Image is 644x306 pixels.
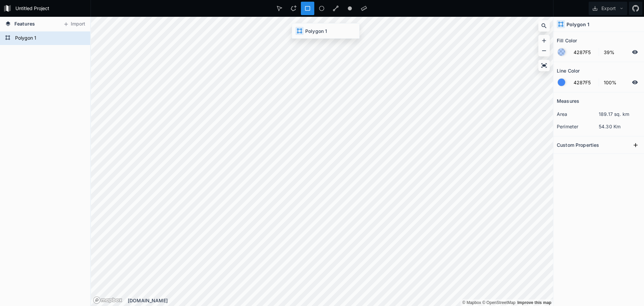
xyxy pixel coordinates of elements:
[557,65,580,76] h2: Line Color
[589,2,627,15] button: Export
[128,297,553,304] div: [DOMAIN_NAME]
[557,140,599,150] h2: Custom Properties
[599,111,641,118] dd: 189.17 sq. km
[567,21,589,28] h4: Polygon 1
[482,300,516,305] a: OpenStreetMap
[14,20,35,27] span: Features
[462,300,481,305] a: Mapbox
[557,96,579,106] h2: Measures
[599,123,641,130] dd: 54.30 Km
[60,19,89,30] button: Import
[557,111,599,118] dt: area
[557,35,577,46] h2: Fill Color
[93,296,122,304] a: Mapbox logo
[517,300,551,305] a: Map feedback
[557,123,599,130] dt: perimeter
